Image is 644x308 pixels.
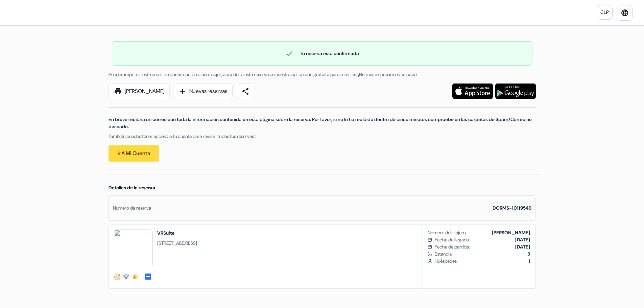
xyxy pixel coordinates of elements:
[515,244,530,250] b: [DATE]
[621,9,629,17] i: language
[114,87,122,95] span: print
[157,240,197,247] span: [STREET_ADDRESS]
[109,84,170,99] a: print[PERSON_NAME]
[452,84,493,99] img: Descarga la aplicación gratuita
[428,229,467,236] span: Nombre del viajero:
[597,5,613,20] a: CLP
[109,185,155,191] span: Detalles de la reserva
[112,49,532,57] div: Tu reserva está confirmada
[617,5,633,21] a: language
[515,237,530,243] b: [DATE]
[109,71,419,77] span: Puedes imprimir este email de confirmación o aún mejor, acceder a esta reserva en nuestra aplicac...
[495,84,536,99] img: Descarga la aplicación gratuita
[157,230,197,236] h2: VRSuite
[113,205,151,212] div: Numero de reserva
[109,145,159,162] a: Ir a Mi cuenta
[435,251,530,258] span: Estancia:
[114,230,152,268] img: AmQINgUzDjRWYFI2
[528,258,530,264] b: 1
[236,84,255,99] a: share
[435,258,530,265] span: Huéspedes
[173,84,233,99] a: addNuevas reservas
[492,230,530,236] b: [PERSON_NAME]
[435,236,470,243] span: Fecha de llegada:
[144,272,152,279] a: add_box
[285,49,293,57] span: check
[493,205,531,211] strong: DORMS-10119549
[109,133,536,140] p: También puedes tener acceso a tu cuenta para revisar todas tus reservas:
[527,251,530,257] b: 3
[8,4,84,21] img: Hostales.com
[178,87,187,95] span: add
[241,87,249,95] span: share
[435,243,470,251] span: Fecha de partida:
[109,116,536,130] p: En breve recibirá un correo con toda la información contenida en esta página sobre la reserva. Po...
